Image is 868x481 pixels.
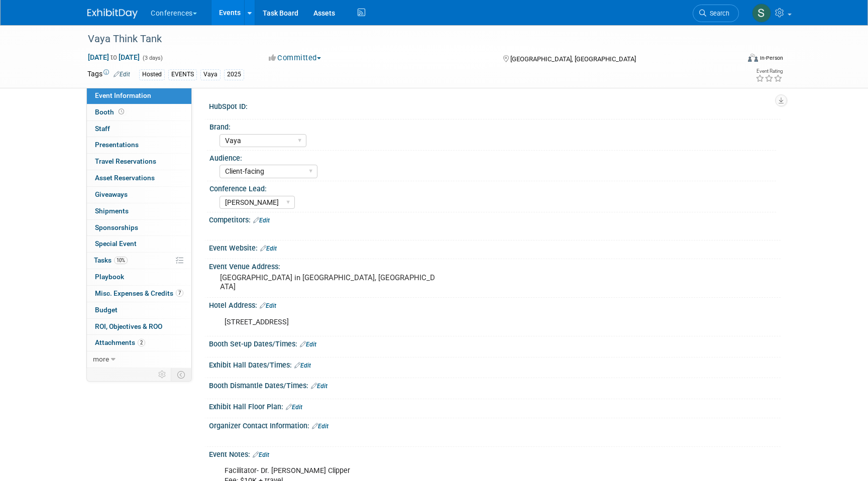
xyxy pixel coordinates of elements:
td: Personalize Event Tab Strip [154,368,171,381]
span: Special Event [95,239,137,248]
span: Presentations [95,141,139,149]
a: Edit [312,423,329,430]
a: Search [693,5,739,22]
span: 10% [114,257,128,264]
pre: [GEOGRAPHIC_DATA] in [GEOGRAPHIC_DATA], [GEOGRAPHIC_DATA] [220,273,436,291]
div: Booth Dismantle Dates/Times: [209,378,781,391]
span: Event Information [95,91,151,99]
div: Organizer Contact Information: [209,418,781,431]
span: Search [706,10,729,17]
span: Booth not reserved yet [117,108,126,115]
span: Sponsorships [95,223,138,231]
a: Edit [253,451,269,458]
a: Budget [87,302,191,318]
div: Competitors: [209,212,781,225]
span: Booth [95,108,126,116]
div: Brand: [209,119,776,132]
span: 2 [138,339,145,346]
div: Hotel Address: [209,298,781,311]
div: EVENTS [168,69,197,80]
a: Edit [286,404,302,411]
div: Conference Lead: [209,181,776,194]
span: Attachments [95,338,145,346]
a: Edit [300,341,316,348]
a: Staff [87,121,191,137]
div: Hosted [139,69,165,80]
span: [DATE] [DATE] [87,53,140,62]
div: 2025 [224,69,244,80]
a: Edit [114,71,130,78]
div: Vaya [200,69,221,80]
a: Misc. Expenses & Credits7 [87,286,191,302]
a: Giveaways [87,187,191,203]
span: [GEOGRAPHIC_DATA], [GEOGRAPHIC_DATA] [510,55,636,63]
img: Format-Inperson.png [748,54,758,62]
td: Toggle Event Tabs [171,368,192,381]
div: Event Format [680,52,783,67]
a: Sponsorships [87,220,191,236]
div: In-Person [759,54,783,62]
div: Booth Set-up Dates/Times: [209,336,781,349]
button: Committed [265,53,325,63]
div: Exhibit Hall Dates/Times: [209,357,781,371]
div: Vaya Think Tank [84,30,724,48]
a: Edit [253,217,270,224]
td: Tags [87,69,130,80]
a: Edit [260,302,276,309]
a: Shipments [87,203,191,219]
span: Misc. Expenses & Credits [95,289,183,297]
span: Giveaways [95,190,128,198]
span: Shipments [95,207,129,215]
span: Playbook [95,273,124,281]
a: Edit [294,362,311,369]
span: Staff [95,125,110,133]
span: (3 days) [142,55,163,61]
div: Event Notes: [209,447,781,460]
a: Playbook [87,269,191,285]
a: Travel Reservations [87,154,191,170]
a: Special Event [87,236,191,252]
a: Presentations [87,137,191,153]
a: Edit [311,383,328,390]
div: Event Venue Address: [209,259,781,272]
div: Event Website: [209,240,781,254]
div: HubSpot ID: [209,99,781,111]
span: Asset Reservations [95,174,155,182]
span: Travel Reservations [95,157,156,165]
a: Event Information [87,88,191,104]
div: Exhibit Hall Floor Plan: [209,399,781,412]
a: Tasks10% [87,253,191,269]
img: ExhibitDay [87,9,138,19]
span: to [109,53,119,61]
div: Event Rating [755,69,783,74]
div: [STREET_ADDRESS] [218,312,670,332]
a: more [87,351,191,368]
a: Attachments2 [87,335,191,351]
span: ROI, Objectives & ROO [95,322,162,330]
span: Budget [95,306,118,314]
span: Tasks [94,256,128,264]
span: 7 [176,289,183,297]
a: Asset Reservations [87,170,191,186]
a: ROI, Objectives & ROO [87,319,191,335]
span: more [93,355,109,363]
a: Booth [87,104,191,121]
div: Audience: [209,151,776,163]
a: Edit [260,245,277,252]
img: Sophie Buffo [752,4,771,23]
